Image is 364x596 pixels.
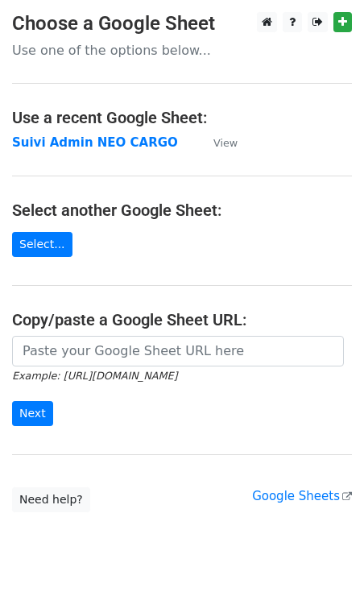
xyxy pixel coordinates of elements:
[12,201,352,220] h4: Select another Google Sheet:
[12,12,352,35] h3: Choose a Google Sheet
[197,135,238,150] a: View
[12,232,72,257] a: Select...
[12,336,344,366] input: Paste your Google Sheet URL here
[12,310,352,329] h4: Copy/paste a Google Sheet URL:
[252,489,352,503] a: Google Sheets
[12,487,90,512] a: Need help?
[12,108,352,127] h4: Use a recent Google Sheet:
[213,137,238,149] small: View
[12,370,177,382] small: Example: [URL][DOMAIN_NAME]
[12,401,53,426] input: Next
[12,42,352,59] p: Use one of the options below...
[12,135,178,150] a: Suivi Admin NEO CARGO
